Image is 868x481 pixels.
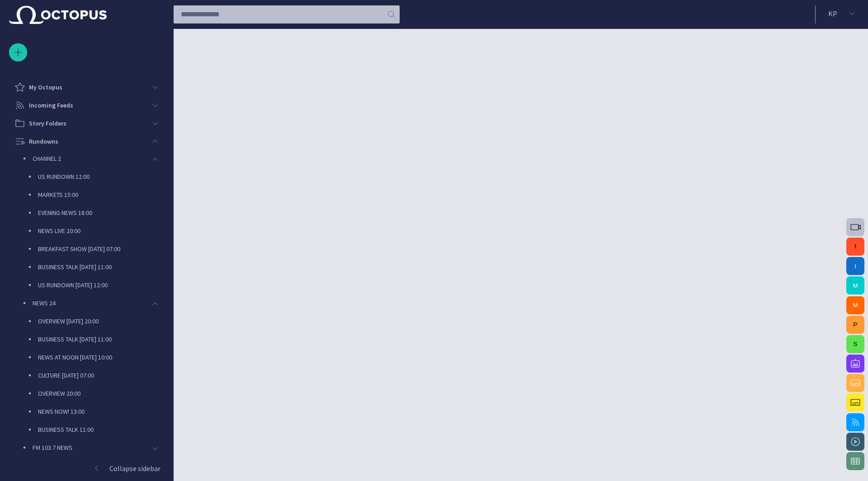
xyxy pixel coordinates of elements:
div: US RUNDOWN [DATE] 12:00 [20,277,164,295]
button: f [846,238,864,256]
button: M [846,296,864,314]
button: Collapse sidebar [9,459,164,477]
p: OVERVIEW [DATE] 20:00 [38,317,164,326]
p: MARKETS 15:00 [38,190,164,199]
img: Octopus News Room [9,6,107,24]
ul: main menu [9,78,164,459]
p: Rundowns [29,137,58,146]
p: NEWS LIVE 20:00 [38,226,164,235]
p: FM 103.7 NEWS [33,443,146,452]
div: EVENING NEWS 18:00 [20,205,164,223]
button: I [846,257,864,275]
div: NEWS AT NOON [DATE] 10:00 [20,349,164,367]
p: CULTURE [DATE] 07:00 [38,371,164,380]
p: US RUNDOWN [DATE] 12:00 [38,280,164,290]
div: BUSINESS TALK [DATE] 11:00 [20,259,164,277]
p: NEWS AT NOON [DATE] 10:00 [38,353,164,362]
p: BUSINESS TALK [DATE] 11:00 [38,335,164,344]
div: US RUNDOWN 12:00 [20,168,164,187]
button: P [846,316,864,334]
p: CHANNEL 2 [33,154,146,163]
div: CULTURE [DATE] 07:00 [20,367,164,385]
div: BUSINESS TALK [DATE] 11:00 [20,331,164,349]
div: BUSINESS TALK 11:00 [20,421,164,439]
p: EVENING NEWS 18:00 [38,208,164,217]
div: OVERVIEW 20:00 [20,385,164,403]
p: BUSINESS TALK [DATE] 11:00 [38,262,164,271]
button: KP [821,5,863,22]
p: NEWS NOW! 13:00 [38,407,164,416]
p: US RUNDOWN 12:00 [38,172,164,181]
div: OVERVIEW [DATE] 20:00 [20,313,164,331]
p: Story Folders [29,119,66,128]
p: BUSINESS TALK 11:00 [38,425,164,434]
p: Collapse sidebar [109,463,160,474]
p: K P [828,8,837,19]
p: OVERVIEW 20:00 [38,389,164,398]
button: M [846,276,864,294]
div: BREAKFAST SHOW [DATE] 07:00 [20,241,164,259]
button: S [846,335,864,353]
div: NEWS NOW! 13:00 [20,403,164,421]
p: NEWS 24 [33,299,146,308]
div: MARKETS 15:00 [20,187,164,205]
p: Incoming Feeds [29,101,73,110]
p: My Octopus [29,83,62,92]
div: NEWS LIVE 20:00 [20,223,164,241]
p: BREAKFAST SHOW [DATE] 07:00 [38,244,164,253]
